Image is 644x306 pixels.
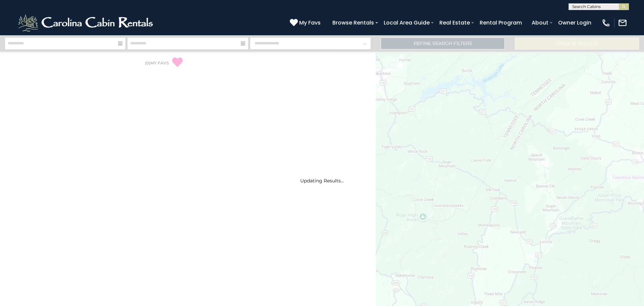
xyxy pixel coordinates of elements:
a: Real Estate [436,17,473,29]
a: Local Area Guide [380,17,433,29]
img: White-1-2.png [17,13,156,33]
img: phone-regular-white.png [601,18,611,28]
span: My Favs [299,18,321,27]
img: mail-regular-white.png [618,18,627,28]
a: Owner Login [555,17,595,29]
a: About [528,17,552,29]
a: Rental Program [476,17,525,29]
a: My Favs [290,18,322,27]
a: Browse Rentals [329,17,377,29]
